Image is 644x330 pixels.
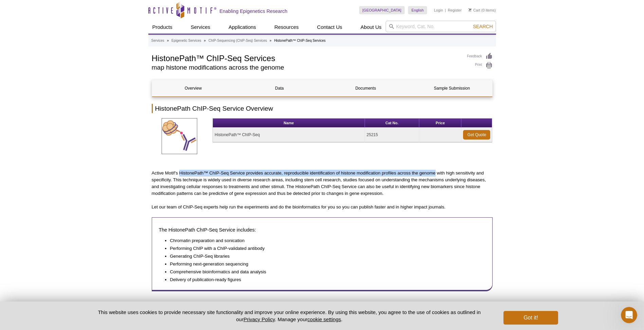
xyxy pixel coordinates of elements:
th: Cat No. [365,118,419,128]
img: Your Cart [468,8,472,12]
button: cookie settings [307,316,341,322]
a: Applications [224,21,260,34]
li: Generating ChIP-Seq libraries [170,253,479,260]
h2: HistonePath ChIP-Seq Service Overview [152,104,493,113]
li: Comprehensive bioinformatics and data analysis [170,269,479,275]
li: Chromatin preparation and sonication [170,237,479,244]
h3: The HistonePath ChIP-Seq Service includes: [159,226,485,234]
p: This website uses cookies to provide necessary site functionality and improve your online experie... [86,309,493,323]
li: HistonePath™ ChIP-Seq Services [274,39,326,42]
li: Performing next-generation sequencing [170,261,479,268]
a: Overview [152,80,235,96]
a: Print [467,62,493,69]
h1: HistonePath™ ChIP-Seq Services [152,53,460,63]
a: Services [151,38,164,44]
p: Active Motif’s HistonePath™ ChIP-Seq Service provides accurate, reproducible identification of hi... [152,170,493,197]
th: Price [419,118,461,128]
a: Login [434,8,443,13]
a: Contact Us [313,21,346,34]
a: Documents [325,80,407,96]
a: About Us [356,21,386,34]
li: Performing ChIP with a ChIP-validated antibody [170,245,479,252]
li: » [204,39,206,42]
button: Search [471,23,495,30]
iframe: Intercom live chat [621,307,637,323]
a: Epigenetic Services [171,38,201,44]
button: Got it! [503,311,558,325]
h2: map histone modifications across the genome [152,65,460,71]
a: Feedback [467,53,493,60]
th: Name [213,118,365,128]
span: Search [473,24,493,29]
li: » [167,39,169,42]
td: HistonePath™ ChIP-Seq [213,128,365,142]
a: Privacy Policy [243,316,275,322]
a: Sample Submission [411,80,493,96]
a: Cart [468,8,480,13]
a: Data [238,80,321,96]
a: English [408,6,427,14]
p: Let our team of ChIP-Seq experts help run the experiments and do the bioinformatics for you so yo... [152,204,493,210]
li: (0 items) [468,6,496,14]
a: Register [448,8,462,13]
a: Get Quote [463,130,490,140]
li: Delivery of publication-ready figures [170,276,479,283]
a: ChIP-Sequencing (ChIP-Seq) Services [208,38,267,44]
img: Histone Modifications [162,118,197,154]
input: Keyword, Cat. No. [386,21,496,32]
h2: Enabling Epigenetics Research [220,8,288,14]
li: | [445,6,446,14]
a: Products [148,21,177,34]
a: [GEOGRAPHIC_DATA] [359,6,405,14]
a: Resources [270,21,303,34]
li: » [270,39,272,42]
td: 25215 [365,128,419,142]
a: Services [187,21,215,34]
